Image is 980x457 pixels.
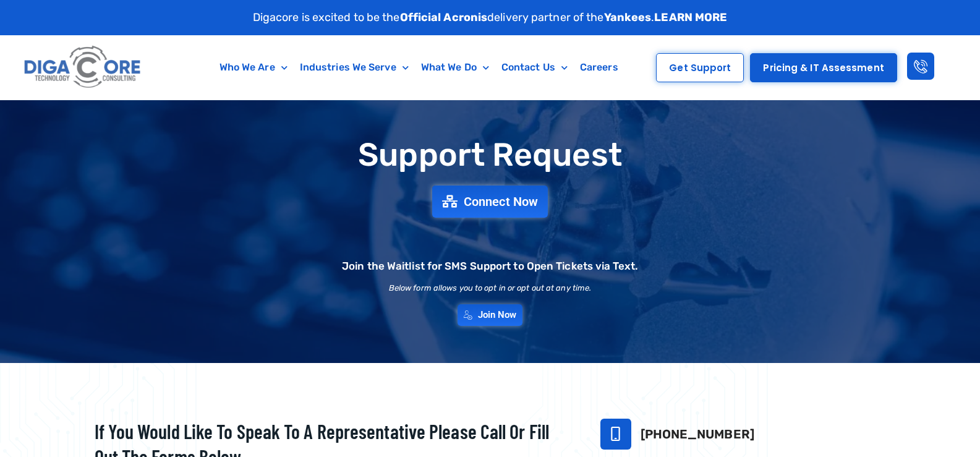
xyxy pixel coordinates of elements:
a: Industries We Serve [294,53,415,82]
a: Careers [574,53,624,82]
span: Join Now [478,310,517,320]
strong: Yankees [604,11,652,24]
h2: Below form allows you to opt in or opt out at any time. [389,284,592,292]
a: LEARN MORE [654,11,727,24]
h1: Support Request [64,137,917,173]
strong: Official Acronis [400,11,488,24]
a: What We Do [415,53,495,82]
h2: Join the Waitlist for SMS Support to Open Tickets via Text. [342,261,638,271]
img: Digacore logo 1 [21,41,145,93]
a: 732-646-5725 [600,419,631,450]
a: [PHONE_NUMBER] [641,427,754,442]
a: Who We Are [213,53,294,82]
a: Join Now [458,304,523,326]
span: Get Support [669,63,731,72]
a: Contact Us [495,53,574,82]
a: Connect Now [432,186,548,218]
span: Connect Now [464,195,538,208]
nav: Menu [196,53,642,82]
span: Pricing & IT Assessment [763,63,884,72]
a: Pricing & IT Assessment [750,53,897,82]
p: Digacore is excited to be the delivery partner of the . [253,9,728,26]
a: Get Support [656,53,744,82]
